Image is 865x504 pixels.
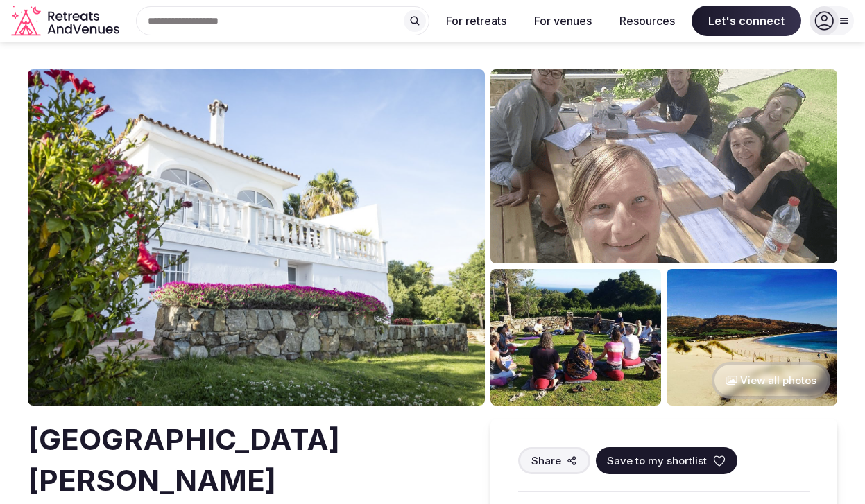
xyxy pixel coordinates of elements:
a: Visit the homepage [11,6,122,37]
img: Venue cover photo [28,69,485,406]
button: For venues [523,6,603,36]
span: Save to my shortlist [607,453,707,468]
svg: Retreats and Venues company logo [11,6,122,37]
button: Save to my shortlist [596,447,737,474]
span: Let's connect [692,6,801,36]
button: View all photos [712,362,830,399]
button: For retreats [435,6,517,36]
img: Venue gallery photo [667,269,837,406]
img: Venue gallery photo [490,69,837,263]
button: Share [518,447,590,474]
h2: [GEOGRAPHIC_DATA][PERSON_NAME] [28,419,463,501]
button: Resources [608,6,686,36]
img: Venue gallery photo [490,269,661,406]
span: Share [531,453,561,468]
